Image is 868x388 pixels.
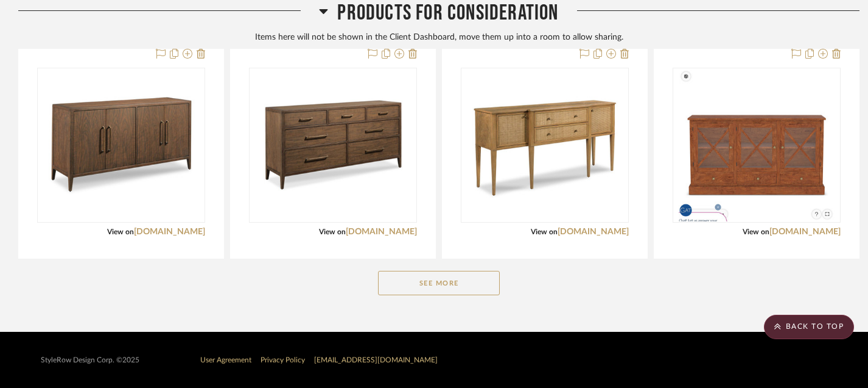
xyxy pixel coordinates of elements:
div: Items here will not be shown in the Client Dashboard, move them up into a room to allow sharing. [18,31,859,45]
span: View on [531,228,558,235]
scroll-to-top-button: BACK TO TOP [764,315,854,339]
div: StyleRow Design Corp. ©2025 [41,356,139,365]
a: [EMAIL_ADDRESS][DOMAIN_NAME] [314,356,438,364]
a: [DOMAIN_NAME] [769,228,841,236]
img: Durango Double Dresser [257,69,409,221]
span: View on [319,228,346,235]
a: [DOMAIN_NAME] [346,228,417,236]
a: [DOMAIN_NAME] [558,228,629,236]
img: Sundance Sideboard [45,69,197,221]
a: User Agreement [200,356,251,364]
div: 0 [673,68,840,222]
img: Bridgeport Three Door Server - SKU: 81595 [679,69,835,221]
span: View on [107,228,134,235]
img: Watts Buffet [469,69,621,221]
a: [DOMAIN_NAME] [134,228,205,236]
div: 0 [461,68,628,222]
span: View on [743,228,769,235]
a: Privacy Policy [261,356,305,364]
button: See More [378,271,500,295]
